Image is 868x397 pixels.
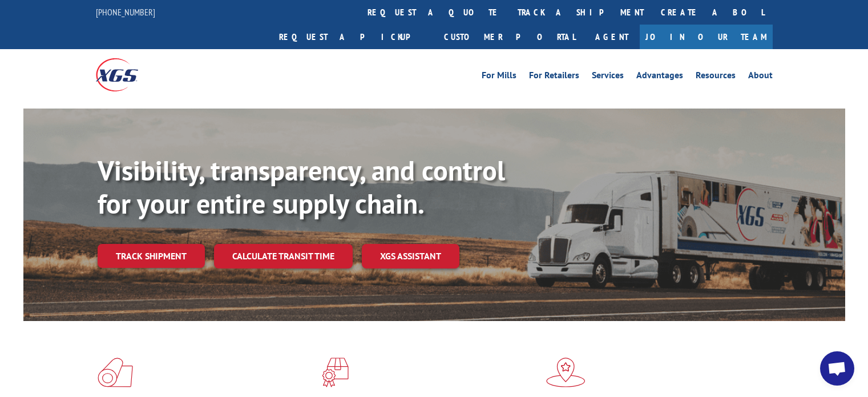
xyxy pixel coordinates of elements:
a: About [748,71,773,83]
b: Visibility, transparency, and control for your entire supply chain. [98,153,505,221]
a: Calculate transit time [214,244,353,268]
a: For Mills [482,71,516,83]
img: xgs-icon-flagship-distribution-model-red [546,358,586,387]
a: For Retailers [529,71,579,83]
a: Join Our Team [640,25,773,49]
img: xgs-icon-total-supply-chain-intelligence-red [98,358,133,387]
a: Customer Portal [435,25,584,49]
a: XGS ASSISTANT [362,244,459,268]
a: Agent [584,25,640,49]
a: [PHONE_NUMBER] [96,6,155,18]
a: Open chat [820,351,854,386]
a: Track shipment [98,244,205,268]
a: Resources [696,71,736,83]
a: Services [592,71,624,83]
a: Request a pickup [271,25,435,49]
img: xgs-icon-focused-on-flooring-red [322,358,349,387]
a: Advantages [636,71,683,83]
